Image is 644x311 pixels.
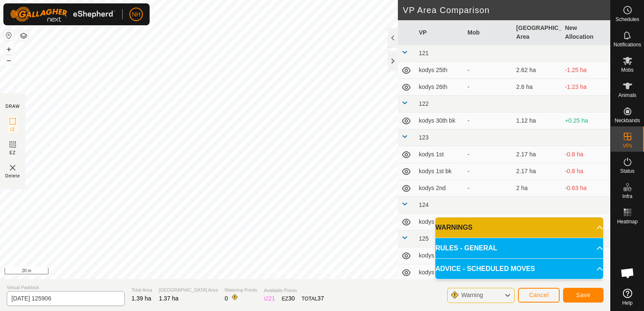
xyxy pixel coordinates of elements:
a: Help [611,285,644,309]
td: kodys 2nd [416,180,464,197]
span: Schedules [615,17,639,22]
td: 2.62 ha [513,62,562,79]
button: Map Layers [19,31,29,41]
td: +0.25 ha [561,113,610,129]
span: IZ [11,126,15,133]
td: 2.58 ha [513,214,562,231]
span: Heatmap [617,219,638,224]
th: [GEOGRAPHIC_DATA] Area [513,20,562,45]
a: Privacy Policy [272,268,303,276]
td: kodys 30th bk [416,113,464,129]
div: IZ [264,294,275,303]
th: Mob [464,20,513,45]
span: Animals [618,93,636,98]
td: 2.6 ha [513,79,562,96]
div: DRAW [5,103,20,110]
span: 121 [419,50,429,56]
span: Notifications [614,42,641,47]
span: Watering Points [225,287,257,294]
div: - [467,184,510,193]
span: VPs [623,143,632,148]
div: TOTAL [302,294,324,303]
div: - [467,167,510,176]
div: Open chat [615,260,640,286]
div: - [467,66,510,75]
a: Contact Us [314,268,338,276]
td: -1.25 ha [561,62,610,79]
span: EZ [10,150,16,156]
span: Status [620,169,634,174]
td: kodys 26th [416,79,464,96]
span: 1.37 ha [159,295,179,302]
button: Save [563,288,604,303]
div: - [467,150,510,159]
th: VP [416,20,464,45]
span: 30 [288,295,295,302]
span: Infra [622,194,632,199]
td: kodys 5th [416,264,464,281]
img: VP [8,163,18,173]
p-accordion-header: WARNINGS [435,217,603,238]
span: Neckbands [614,118,640,123]
td: -1.23 ha [561,79,610,96]
th: New Allocation [561,20,610,45]
td: -0.8 ha [561,163,610,180]
td: kodys 3rd [416,214,464,231]
span: 125 [419,235,429,242]
h2: VP Area Comparison [403,5,610,15]
span: 37 [317,295,324,302]
div: EZ [282,294,295,303]
td: -0.8 ha [561,146,610,163]
td: 2.17 ha [513,146,562,163]
button: – [4,55,14,65]
td: 2 ha [513,180,562,197]
span: Available Points [264,287,324,294]
span: NH [132,10,140,19]
p-accordion-header: RULES - GENERAL [435,238,603,258]
button: Reset Map [4,30,14,40]
span: 0 [225,295,228,302]
td: kodys 1st bk [416,163,464,180]
span: ADVICE - SCHEDULED MOVES [435,264,535,274]
td: -1.21 ha [561,214,610,231]
span: WARNINGS [435,223,472,233]
span: [GEOGRAPHIC_DATA] Area [159,287,218,294]
span: 21 [268,295,275,302]
td: -0.63 ha [561,180,610,197]
span: 124 [419,201,429,208]
td: kodys 1st [416,146,464,163]
span: Mobs [621,67,633,72]
span: Warning [461,292,483,298]
span: RULES - GENERAL [435,243,497,253]
div: - [467,83,510,91]
td: kodys 25th [416,62,464,79]
td: kodys 4th [416,247,464,264]
div: - [467,116,510,125]
span: Help [622,300,633,306]
img: Gallagher Logo [10,7,115,22]
td: 2.17 ha [513,163,562,180]
span: Save [576,292,590,298]
span: Delete [5,173,20,179]
span: Virtual Paddock [7,284,125,291]
button: + [4,44,14,54]
span: 1.39 ha [131,295,151,302]
span: 123 [419,134,429,141]
p-accordion-header: ADVICE - SCHEDULED MOVES [435,259,603,279]
span: 122 [419,100,429,107]
span: Total Area [131,287,152,294]
button: Cancel [518,288,560,303]
span: Cancel [529,292,549,298]
td: 1.12 ha [513,113,562,129]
